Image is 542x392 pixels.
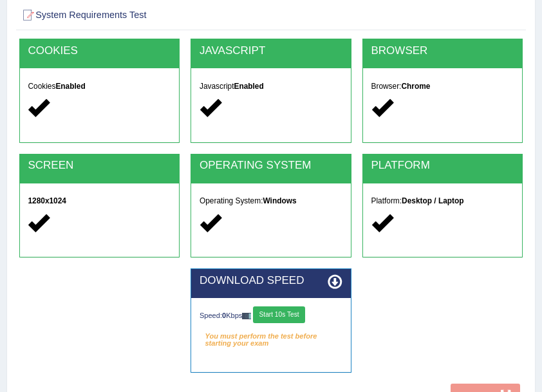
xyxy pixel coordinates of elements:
[253,306,305,323] button: Start 10s Test
[371,82,514,91] h5: Browser:
[371,160,514,172] h2: PLATFORM
[200,82,342,91] h5: Javascript
[371,197,514,205] h5: Platform:
[402,196,463,205] strong: Desktop / Laptop
[19,7,332,24] h2: System Requirements Test
[200,160,342,172] h2: OPERATING SYSTEM
[263,196,296,205] strong: Windows
[222,312,226,319] strong: 0
[401,82,430,91] strong: Chrome
[28,196,66,205] strong: 1280x1024
[28,82,171,91] h5: Cookies
[200,306,342,326] div: Speed: Kbps
[200,275,342,287] h2: DOWNLOAD SPEED
[28,45,171,57] h2: COOKIES
[371,45,514,57] h2: BROWSER
[28,160,171,172] h2: SCREEN
[200,45,342,57] h2: JAVASCRIPT
[242,313,251,319] img: ajax-loader-fb-connection.gif
[200,197,342,205] h5: Operating System:
[234,82,264,91] strong: Enabled
[55,82,85,91] strong: Enabled
[200,328,342,345] em: You must perform the test before starting your exam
